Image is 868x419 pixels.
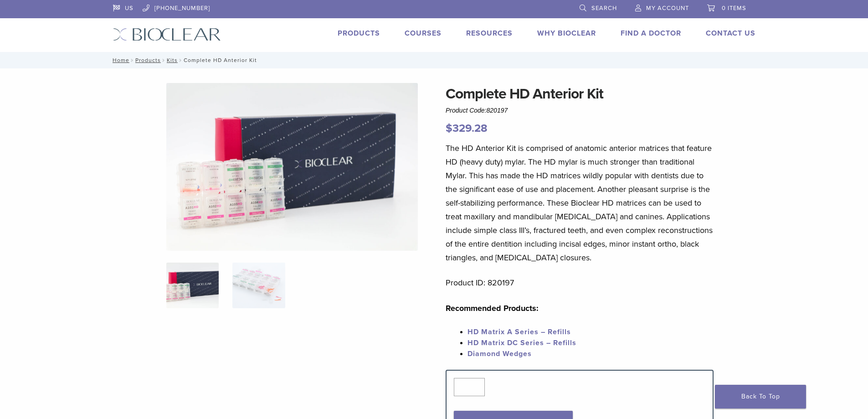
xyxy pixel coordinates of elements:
span: My Account [646,5,689,12]
img: IMG_8088-1-324x324.jpg [166,263,219,308]
bdi: 329.28 [446,122,488,135]
a: Products [135,57,161,63]
a: Products [338,29,380,38]
p: Product ID: 820197 [446,276,714,290]
a: Home [110,57,129,63]
img: Bioclear [113,28,221,41]
a: Resources [466,29,513,38]
span: / [161,58,167,62]
p: The HD Anterior Kit is comprised of anatomic anterior matrices that feature HD (heavy duty) mylar... [446,141,714,264]
span: 0 items [722,5,746,12]
a: Why Bioclear [537,29,596,38]
img: IMG_8088 (1) [166,83,418,251]
a: Find A Doctor [621,29,681,38]
span: $ [446,122,452,135]
a: Kits [167,57,178,63]
a: Courses [405,29,442,38]
span: / [178,58,184,62]
span: Search [591,5,617,12]
span: / [129,58,135,62]
a: Back To Top [715,385,806,409]
h1: Complete HD Anterior Kit [446,83,714,105]
strong: Recommended Products: [446,303,539,313]
img: Complete HD Anterior Kit - Image 2 [232,263,285,308]
span: 820197 [487,107,508,114]
a: Diamond Wedges [467,349,532,358]
nav: Complete HD Anterior Kit [106,52,762,68]
a: HD Matrix DC Series – Refills [467,338,576,347]
a: Contact Us [706,29,755,38]
span: Product Code: [446,107,508,114]
a: HD Matrix A Series – Refills [467,327,571,336]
